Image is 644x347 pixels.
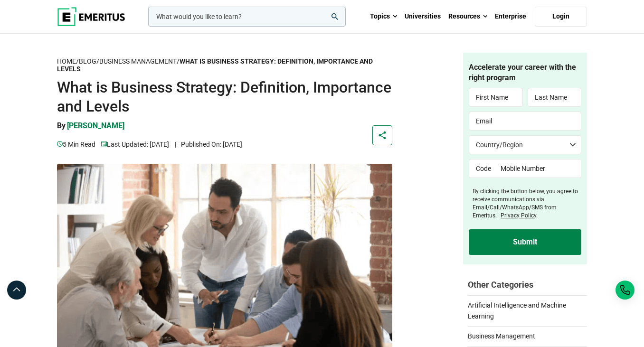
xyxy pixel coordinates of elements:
[67,121,124,139] a: [PERSON_NAME]
[57,139,95,150] p: 5 min read
[175,141,176,148] span: |
[99,57,177,66] a: Business Management
[469,135,581,154] select: Country
[468,279,587,291] h2: Other Categories
[79,57,96,66] a: Blog
[468,326,587,341] a: Business Management
[175,139,242,150] p: Published On: [DATE]
[501,212,536,219] a: Privacy Policy
[469,229,581,255] input: Submit
[469,159,494,178] input: Code
[469,88,523,107] input: First Name
[57,57,373,73] span: / / /
[473,188,581,219] label: By clicking the button below, you agree to receive communications via Email/Call/WhatsApp/SMS fro...
[67,121,124,131] p: [PERSON_NAME]
[469,112,581,131] input: Email
[101,141,107,147] img: video-views
[494,159,581,178] input: Mobile Number
[101,139,169,150] p: Last Updated: [DATE]
[468,295,587,321] a: Artificial Intelligence and Machine Learning
[57,141,63,147] img: video-views
[528,88,582,107] input: Last Name
[469,62,581,84] h4: Accelerate your career with the right program
[57,57,373,73] strong: What is Business Strategy: Definition, Importance and Levels
[148,7,346,27] input: woocommerce-product-search-field-0
[57,121,66,130] span: By
[535,7,587,27] a: Login
[57,78,392,116] h1: What is Business Strategy: Definition, Importance and Levels
[57,57,76,66] a: Home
